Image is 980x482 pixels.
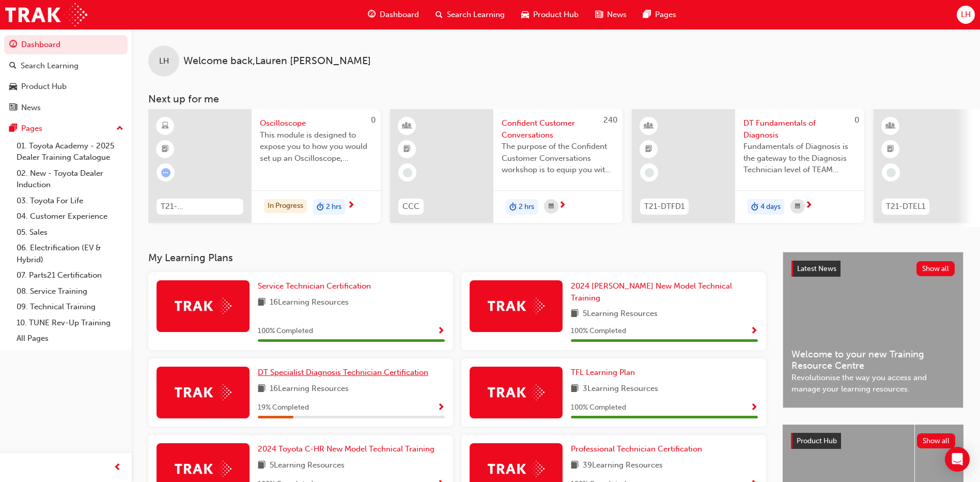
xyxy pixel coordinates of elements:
span: Product Hub [533,9,579,21]
span: learningRecordVerb_NONE-icon [403,168,412,177]
a: 0T21-FOD_OSCOPE_PREREQOscilloscopeThis module is designed to expose you to how you would set up a... [148,109,381,223]
span: guage-icon [9,40,17,50]
button: Show Progress [750,401,758,414]
img: Trak [488,298,545,314]
span: prev-icon [114,461,121,474]
span: Show Progress [750,403,758,413]
span: 100 % Completed [258,325,313,337]
span: Service Technician Certification [258,281,371,291]
span: pages-icon [9,124,17,133]
span: learningRecordVerb_NONE-icon [886,168,896,177]
span: learningResourceType_INSTRUCTOR_LED-icon [887,119,894,133]
span: Fundamentals of Diagnosis is the gateway to the Diagnosis Technician level of TEAM Training and s... [743,141,856,176]
span: Revolutionise the way you access and manage your learning resources. [791,372,955,395]
span: news-icon [595,8,603,21]
span: up-icon [116,122,123,135]
div: Search Learning [21,60,79,72]
button: LH [957,6,975,24]
div: Product Hub [21,81,67,93]
span: 3 Learning Resources [583,383,658,396]
button: Pages [4,119,128,138]
span: T21-DTFD1 [644,201,685,213]
span: Show Progress [437,327,445,336]
span: The purpose of the Confident Customer Conversations workshop is to equip you with tools to commun... [502,141,614,176]
span: pages-icon [643,8,651,21]
span: DT Specialist Diagnosis Technician Certification [258,368,428,377]
span: 0 [371,115,376,125]
button: Show Progress [437,401,445,414]
span: CCC [402,201,419,213]
span: Welcome to your new Training Resource Centre [791,349,955,372]
span: Product Hub [797,436,837,445]
span: booktick-icon [887,143,894,156]
span: 4 days [760,201,781,213]
a: DT Specialist Diagnosis Technician Certification [258,367,432,379]
span: booktick-icon [162,143,169,156]
a: 02. New - Toyota Dealer Induction [12,165,128,193]
img: Trak [488,461,545,477]
span: Professional Technician Certification [571,444,702,454]
a: Search Learning [4,56,128,76]
span: book-icon [258,383,266,396]
a: car-iconProduct Hub [513,4,587,25]
span: TFL Learning Plan [571,368,635,377]
span: This module is designed to expose you to how you would set up an Oscilloscope, inspecting vehicle... [260,129,372,164]
img: Trak [175,461,231,477]
span: learningResourceType_ELEARNING-icon [162,119,169,133]
span: Confident Customer Conversations [502,117,614,141]
span: book-icon [571,383,579,396]
span: 240 [603,115,617,125]
span: DT Fundamentals of Diagnosis [743,117,856,141]
img: Trak [5,3,87,26]
span: 2024 Toyota C-HR New Model Technical Training [258,444,434,454]
span: LH [961,9,971,21]
span: duration-icon [317,200,324,214]
span: 39 Learning Resources [583,459,663,472]
a: search-iconSearch Learning [427,4,513,25]
img: Trak [175,298,231,314]
h3: Next up for me [132,93,980,105]
a: Latest NewsShow all [791,261,955,277]
a: 08. Service Training [12,283,128,299]
span: T21-DTEL1 [886,201,925,213]
a: Product HubShow all [791,433,955,449]
span: learningResourceType_INSTRUCTOR_LED-icon [645,119,652,133]
span: duration-icon [509,200,517,214]
div: Pages [21,123,42,134]
a: TFL Learning Plan [571,367,639,379]
a: 2024 [PERSON_NAME] New Model Technical Training [571,280,758,304]
span: car-icon [521,8,529,21]
a: 04. Customer Experience [12,208,128,224]
a: 05. Sales [12,224,128,240]
span: T21-FOD_OSCOPE_PREREQ [161,201,239,213]
div: News [21,102,41,114]
a: Professional Technician Certification [571,443,706,455]
span: Search Learning [447,9,505,21]
span: LH [159,55,169,67]
span: 19 % Completed [258,402,309,414]
span: book-icon [258,459,266,472]
a: All Pages [12,330,128,347]
a: 01. Toyota Academy - 2025 Dealer Training Catalogue [12,138,128,165]
button: Show all [917,433,956,448]
span: Show Progress [750,327,758,336]
h3: My Learning Plans [148,252,766,264]
button: Show Progress [437,325,445,338]
span: learningRecordVerb_NONE-icon [645,168,654,177]
a: 2024 Toyota C-HR New Model Technical Training [258,443,439,455]
span: guage-icon [368,8,376,21]
span: learningRecordVerb_ATTEMPT-icon [161,168,170,177]
a: 09. Technical Training [12,299,128,315]
span: book-icon [258,296,266,309]
span: next-icon [805,201,813,210]
span: Oscilloscope [260,117,372,129]
span: calendar-icon [549,200,554,213]
span: 16 Learning Resources [270,383,349,396]
a: Product Hub [4,77,128,96]
span: 5 Learning Resources [583,308,658,321]
span: News [607,9,627,21]
a: 03. Toyota For Life [12,193,128,209]
span: news-icon [9,103,17,113]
